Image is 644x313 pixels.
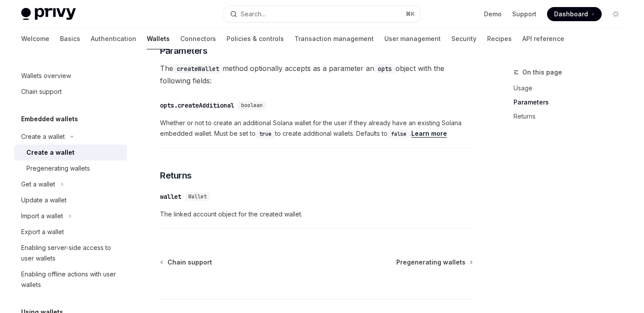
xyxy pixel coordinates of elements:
span: The method optionally accepts as a parameter an object with the following fields: [160,62,473,87]
a: Learn more [411,130,447,138]
div: Update a wallet [21,195,67,205]
a: Chain support [161,258,212,267]
h5: Embedded wallets [21,114,78,124]
a: Update a wallet [14,192,127,208]
span: Parameters [160,45,207,57]
code: false [387,130,410,138]
a: Wallets overview [14,68,127,84]
code: opts [374,64,395,74]
a: Pregenerating wallets [14,160,127,176]
span: On this page [522,67,562,78]
button: Toggle dark mode [609,7,623,21]
div: Enabling server-side access to user wallets [21,242,122,264]
div: Pregenerating wallets [26,163,90,174]
a: Wallets [147,28,170,49]
a: Pregenerating wallets [396,258,472,267]
span: Pregenerating wallets [396,258,465,267]
a: Returns [514,109,630,123]
a: Policies & controls [227,28,284,49]
span: The linked account object for the created wallet. [160,209,473,220]
span: ⌘ K [406,11,415,18]
a: Export a wallet [14,224,127,240]
a: Enabling offline actions with user wallets [14,266,127,293]
a: Enabling server-side access to user wallets [14,240,127,266]
a: Transaction management [294,28,374,49]
a: Demo [484,10,502,19]
button: Toggle Import a wallet section [14,208,127,224]
span: Returns [160,169,192,182]
button: Toggle Get a wallet section [14,176,127,192]
img: light logo [21,8,76,20]
div: Wallets overview [21,71,71,81]
a: Security [451,28,476,49]
div: Export a wallet [21,227,64,237]
div: Enabling offline actions with user wallets [21,269,122,290]
div: Chain support [21,86,62,97]
div: Create a wallet [21,131,65,142]
div: Create a wallet [26,147,74,158]
span: boolean [241,102,263,109]
span: Wallet [188,193,207,200]
a: Authentication [91,28,136,49]
div: Search... [241,9,265,19]
div: wallet [160,192,181,201]
a: Basics [60,28,80,49]
code: true [256,130,275,138]
a: Chain support [14,84,127,100]
a: User management [384,28,441,49]
button: Toggle Create a wallet section [14,129,127,145]
code: createWallet [173,64,223,74]
a: Recipes [487,28,512,49]
a: Parameters [514,95,630,109]
a: Create a wallet [14,145,127,160]
button: Open search [224,6,420,22]
a: Usage [514,81,630,95]
span: Chain support [168,258,212,267]
span: Dashboard [554,10,588,19]
div: Import a wallet [21,211,63,221]
a: Connectors [180,28,216,49]
div: opts.createAdditional [160,101,234,110]
span: Whether or not to create an additional Solana wallet for the user if they already have an existin... [160,118,473,139]
a: Support [512,10,536,19]
a: Dashboard [547,7,602,21]
div: Get a wallet [21,179,55,190]
a: Welcome [21,28,49,49]
a: API reference [522,28,564,49]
